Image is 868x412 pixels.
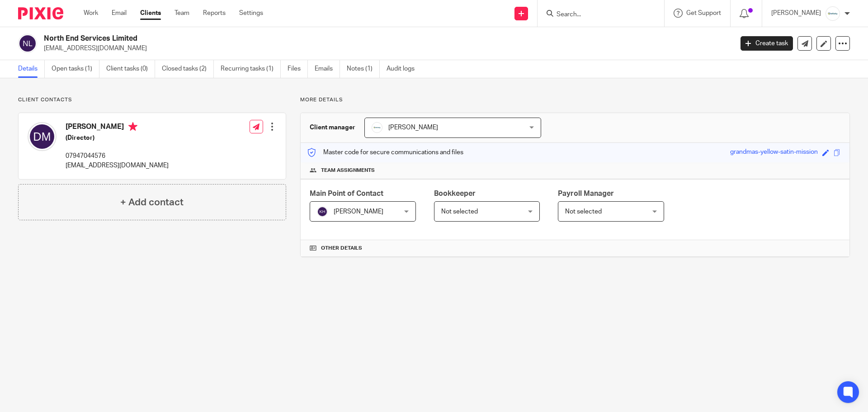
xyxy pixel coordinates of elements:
span: Not selected [441,208,478,215]
span: [PERSON_NAME] [334,208,383,215]
p: Client contacts [18,96,286,104]
img: svg%3E [28,122,57,151]
a: Closed tasks (2) [162,60,214,78]
h3: Client manager [310,123,355,132]
a: Work [84,9,98,18]
a: Recurring tasks (1) [221,60,281,78]
img: Pixie [18,7,63,19]
span: Payroll Manager [558,190,614,197]
div: grandmas-yellow-satin-mission [730,147,818,158]
a: Clients [140,9,161,18]
span: Get Support [686,10,721,16]
h5: (Director) [66,133,169,142]
span: Team assignments [321,167,375,174]
p: 07947044576 [66,152,169,161]
p: [PERSON_NAME] [771,9,821,18]
p: More details [300,96,850,104]
img: svg%3E [18,34,37,53]
a: Client tasks (0) [106,60,155,78]
p: [EMAIL_ADDRESS][DOMAIN_NAME] [66,161,169,170]
a: Files [288,60,308,78]
img: Infinity%20Logo%20with%20Whitespace%20.png [826,6,840,21]
p: [EMAIL_ADDRESS][DOMAIN_NAME] [44,44,727,53]
a: Settings [239,9,263,18]
h4: [PERSON_NAME] [66,122,169,133]
span: [PERSON_NAME] [388,124,438,131]
a: Team [175,9,189,18]
a: Reports [203,9,226,18]
a: Open tasks (1) [52,60,99,78]
a: Email [112,9,127,18]
a: Emails [315,60,340,78]
a: Details [18,60,45,78]
h4: + Add contact [120,195,184,209]
a: Audit logs [387,60,421,78]
input: Search [556,11,637,19]
span: Not selected [565,208,602,215]
span: Main Point of Contact [310,190,383,197]
span: Bookkeeper [434,190,476,197]
img: Infinity%20Logo%20with%20Whitespace%20.png [372,122,382,133]
a: Notes (1) [347,60,380,78]
img: svg%3E [317,206,328,217]
p: Master code for secure communications and files [307,148,463,157]
h2: North End Services Limited [44,34,590,43]
span: Other details [321,245,362,252]
i: Primary [128,122,137,131]
a: Create task [741,36,793,51]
